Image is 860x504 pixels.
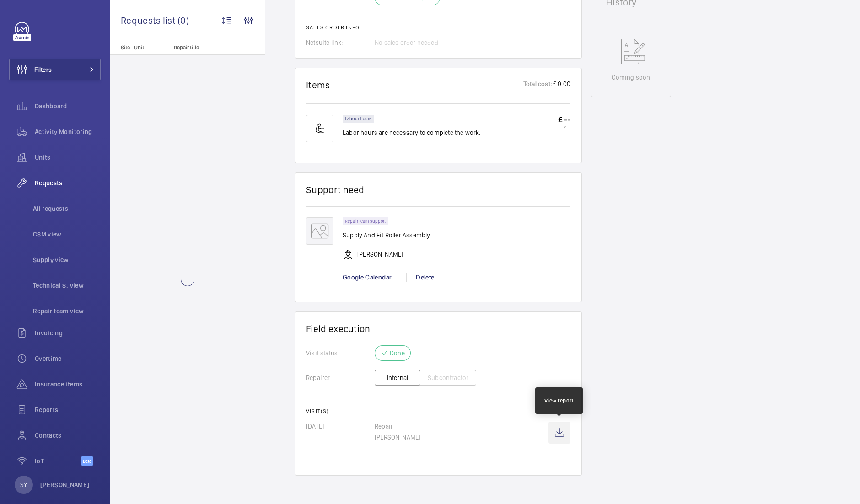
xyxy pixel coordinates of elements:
[345,117,372,120] p: Labour hours
[612,73,650,82] p: Coming soon
[110,44,170,51] p: Site - Unit
[375,422,548,431] p: Repair
[34,65,52,74] span: Filters
[306,408,570,414] h2: Visit(s)
[33,230,101,239] span: CSM view
[121,15,177,26] span: Requests list
[35,127,101,136] span: Activity Monitoring
[375,433,548,442] p: [PERSON_NAME]
[35,153,101,162] span: Units
[523,79,552,91] p: Total cost:
[306,115,333,142] img: muscle-sm.svg
[35,328,101,338] span: Invoicing
[390,349,405,358] p: Done
[35,354,101,363] span: Overtime
[345,220,386,223] p: Repair team support
[40,480,90,489] p: [PERSON_NAME]
[35,178,101,188] span: Requests
[343,231,430,240] p: Supply And Fit Roller Assembly
[35,456,81,466] span: IoT
[343,273,406,282] div: Google Calendar...
[306,24,570,31] h2: Sales order info
[33,204,101,213] span: All requests
[306,323,570,334] h1: Field execution
[35,102,101,111] span: Dashboard
[558,115,570,124] p: £ --
[33,255,101,264] span: Supply view
[9,59,101,80] button: Filters
[20,480,27,489] p: SY
[420,370,476,386] button: Subcontractor
[35,380,101,389] span: Insurance items
[357,250,403,259] p: [PERSON_NAME]
[174,44,234,51] p: Repair title
[544,397,574,405] div: View report
[81,456,93,466] span: Beta
[33,306,101,316] span: Repair team view
[343,128,481,137] p: Labor hours are necessary to complete the work.
[552,79,570,91] p: £ 0.00
[35,431,101,440] span: Contacts
[33,281,101,290] span: Technical S. view
[35,405,101,414] span: Reports
[306,422,375,431] p: [DATE]
[375,370,420,386] button: Internal
[406,273,443,282] div: Delete
[306,79,330,91] h1: Items
[558,124,570,130] p: £ --
[306,184,365,195] h1: Support need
